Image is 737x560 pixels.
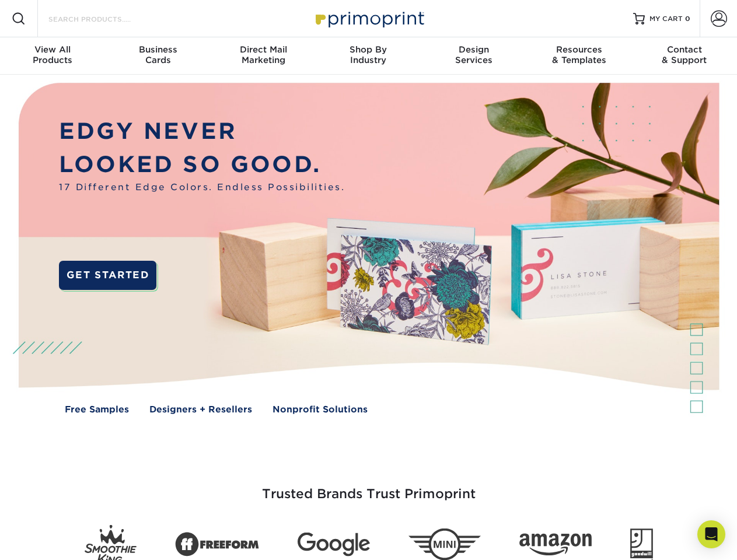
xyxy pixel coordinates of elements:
span: Direct Mail [211,44,316,55]
img: Google [298,533,370,556]
div: & Templates [526,44,631,65]
span: Design [421,44,526,55]
input: SEARCH PRODUCTS..... [47,12,161,26]
a: Direct MailMarketing [211,37,316,75]
a: Designers + Resellers [149,403,252,416]
span: Business [105,44,210,55]
a: Free Samples [65,403,129,416]
a: Shop ByIndustry [316,37,421,75]
span: MY CART [649,14,683,24]
span: 17 Different Edge Colors. Endless Possibilities. [59,181,345,194]
div: & Support [632,44,737,65]
span: Shop By [316,44,421,55]
span: 0 [685,15,690,23]
a: Nonprofit Solutions [273,403,368,416]
span: Contact [632,44,737,55]
div: Cards [105,44,210,65]
a: Contact& Support [632,37,737,75]
a: GET STARTED [59,261,156,290]
div: Industry [316,44,421,65]
a: Resources& Templates [526,37,631,75]
p: EDGY NEVER [59,115,345,148]
span: Resources [526,44,631,55]
a: DesignServices [421,37,526,75]
div: Services [421,44,526,65]
div: Open Intercom Messenger [697,520,725,548]
img: Amazon [519,534,592,556]
img: Primoprint [310,6,427,31]
img: Goodwill [630,528,653,560]
h3: Trusted Brands Trust Primoprint [27,459,710,516]
div: Marketing [211,44,316,65]
p: LOOKED SO GOOD. [59,148,345,181]
a: BusinessCards [105,37,210,75]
